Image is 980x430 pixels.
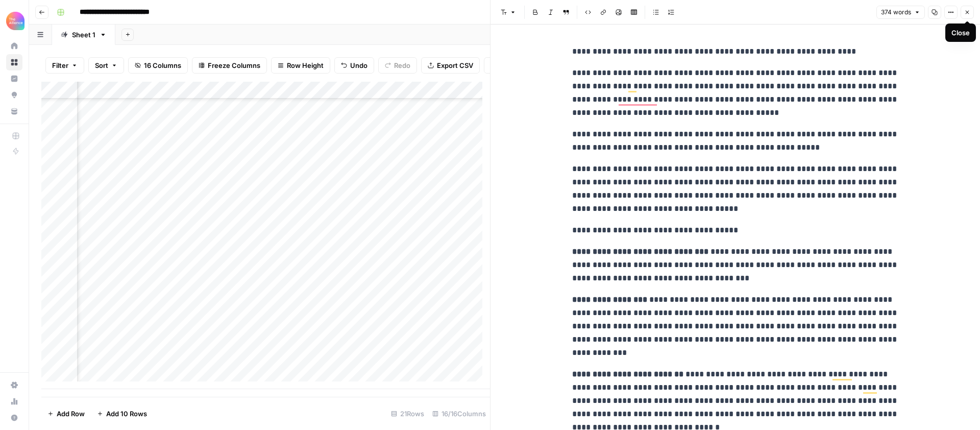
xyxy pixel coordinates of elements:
[6,12,24,30] img: Alliance Logo
[6,54,22,70] a: Browse
[57,409,85,419] span: Add Row
[106,409,147,419] span: Add 10 Rows
[6,70,22,87] a: Insights
[387,405,428,422] div: 21 Rows
[144,60,181,70] span: 16 Columns
[6,38,22,54] a: Home
[421,57,480,74] button: Export CSV
[437,60,473,70] span: Export CSV
[271,57,330,74] button: Row Height
[951,28,970,38] div: Close
[350,60,367,70] span: Undo
[72,30,95,40] div: Sheet 1
[6,103,22,120] a: Your Data
[287,60,324,70] span: Row Height
[52,60,68,70] span: Filter
[91,405,153,422] button: Add 10 Rows
[394,60,410,70] span: Redo
[88,57,124,74] button: Sort
[52,25,115,45] a: Sheet 1
[208,60,260,70] span: Freeze Columns
[428,405,490,422] div: 16/16 Columns
[876,6,925,19] button: 374 words
[6,377,22,393] a: Settings
[128,57,188,74] button: 16 Columns
[6,410,22,426] button: Help + Support
[334,57,374,74] button: Undo
[6,393,22,410] a: Usage
[95,60,108,70] span: Sort
[45,57,84,74] button: Filter
[6,8,22,34] button: Workspace: Alliance
[6,87,22,103] a: Opportunities
[192,57,267,74] button: Freeze Columns
[378,57,417,74] button: Redo
[41,405,91,422] button: Add Row
[881,8,911,17] span: 374 words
